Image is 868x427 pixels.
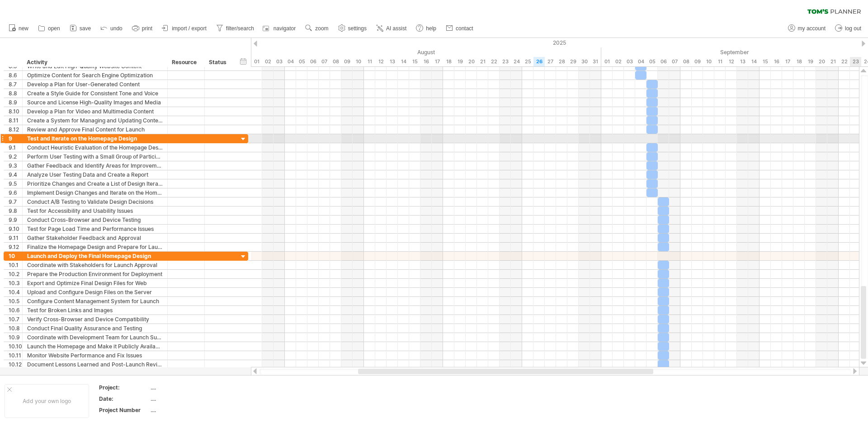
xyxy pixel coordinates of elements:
div: Conduct Cross-Browser and Device Testing [27,216,163,224]
span: open [48,25,60,32]
div: Coordinate with Stakeholders for Launch Approval [27,261,163,269]
div: 9.6 [9,188,22,197]
span: AI assist [386,25,406,32]
div: 9.5 [9,179,22,188]
a: help [414,23,439,34]
div: Wednesday, 3 September 2025 [624,57,635,66]
div: Wednesday, 27 August 2025 [545,57,556,66]
div: 8.7 [9,80,22,89]
div: Test for Accessibility and Usability Issues [27,206,163,215]
span: undo [110,25,123,32]
div: August 2025 [251,47,601,57]
div: 10.1 [9,261,22,269]
div: Gather Feedback and Identify Areas for Improvement [27,161,163,170]
div: 10.8 [9,324,22,333]
div: Tuesday, 19 August 2025 [454,57,466,66]
a: my account [786,23,828,34]
span: navigator [274,25,296,32]
div: Thursday, 18 September 2025 [793,57,805,66]
a: new [6,23,31,34]
div: Sunday, 3 August 2025 [274,57,285,66]
div: Tuesday, 2 September 2025 [613,57,624,66]
div: 9.4 [9,170,22,179]
span: help [426,25,436,32]
a: open [36,23,63,34]
a: import / export [160,23,209,34]
div: Wednesday, 10 September 2025 [703,57,714,66]
div: Project Number [99,406,149,414]
span: settings [348,25,367,32]
div: Friday, 29 August 2025 [567,57,579,66]
div: Wednesday, 6 August 2025 [307,57,319,66]
div: Saturday, 20 September 2025 [816,57,827,66]
div: 8.8 [9,89,22,98]
a: AI assist [374,23,409,34]
div: .... [151,395,226,403]
span: new [19,25,28,32]
div: Saturday, 13 September 2025 [737,57,748,66]
div: Friday, 19 September 2025 [805,57,816,66]
span: filter/search [226,25,254,32]
div: Configure Content Management System for Launch [27,297,163,305]
div: Perform User Testing with a Small Group of Participants [27,152,163,161]
div: 9.7 [9,197,22,206]
div: Analyze User Testing Data and Create a Report [27,170,163,179]
div: Gather Stakeholder Feedback and Approval [27,234,163,242]
div: Conduct Final Quality Assurance and Testing [27,324,163,333]
div: Sunday, 21 September 2025 [827,57,839,66]
div: 10 [9,252,22,260]
div: Source and License High-Quality Images and Media [27,98,163,107]
div: Monday, 22 September 2025 [839,57,850,66]
div: Develop a Plan for User-Generated Content [27,80,163,89]
div: Sunday, 24 August 2025 [511,57,522,66]
div: Saturday, 30 August 2025 [579,57,590,66]
div: Friday, 5 September 2025 [646,57,658,66]
div: Thursday, 4 September 2025 [635,57,646,66]
div: 8.12 [9,125,22,134]
div: Activity [27,58,162,67]
div: Tuesday, 26 August 2025 [533,57,545,66]
div: Prepare the Production Environment for Deployment [27,270,163,278]
div: Sunday, 10 August 2025 [353,57,364,66]
a: settings [336,23,369,34]
div: Saturday, 23 August 2025 [500,57,511,66]
a: log out [833,23,864,34]
a: filter/search [214,23,257,34]
div: Conduct A/B Testing to Validate Design Decisions [27,197,163,206]
div: 8.11 [9,116,22,125]
div: Export and Optimize Final Design Files for Web [27,279,163,287]
div: Add your own logo [5,384,89,418]
div: Friday, 8 August 2025 [330,57,341,66]
div: Sunday, 14 September 2025 [748,57,759,66]
div: Tuesday, 5 August 2025 [296,57,307,66]
div: Date: [99,395,149,403]
div: Monday, 1 September 2025 [601,57,613,66]
span: print [142,25,152,32]
div: .... [151,406,226,414]
div: 9.1 [9,143,22,152]
div: Status [209,58,229,67]
div: Thursday, 7 August 2025 [319,57,330,66]
div: 10.4 [9,288,22,296]
div: Saturday, 6 September 2025 [658,57,669,66]
div: Monday, 15 September 2025 [759,57,771,66]
div: Wednesday, 20 August 2025 [466,57,477,66]
div: 9 [9,134,22,143]
div: Monday, 18 August 2025 [443,57,454,66]
a: contact [443,23,476,34]
div: 8.9 [9,98,22,107]
div: 8.10 [9,107,22,116]
div: Friday, 1 August 2025 [251,57,262,66]
div: Wednesday, 13 August 2025 [387,57,398,66]
div: Wednesday, 17 September 2025 [782,57,793,66]
div: Create a Style Guide for Consistent Tone and Voice [27,89,163,98]
div: Conduct Heuristic Evaluation of the Homepage Design [27,143,163,152]
div: Test and Iterate on the Homepage Design [27,134,163,143]
div: Project: [99,384,149,391]
div: Document Lessons Learned and Post-Launch Review [27,360,163,369]
div: Tuesday, 9 September 2025 [692,57,703,66]
div: Tuesday, 23 September 2025 [850,57,861,66]
a: navigator [261,23,298,34]
a: undo [98,23,125,34]
span: my account [798,25,826,32]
